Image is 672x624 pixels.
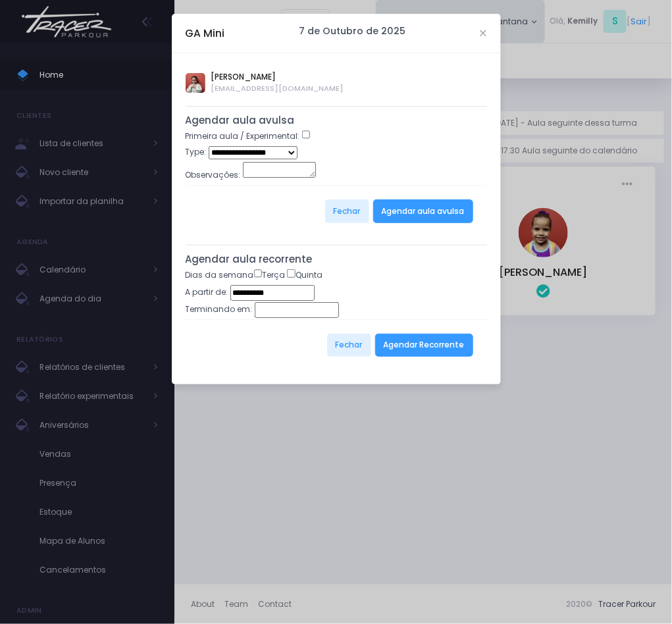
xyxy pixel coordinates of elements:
label: Type: [186,146,207,158]
form: Dias da semana [186,269,487,371]
span: [PERSON_NAME] [211,71,344,83]
h6: 7 de Outubro de 2025 [299,26,406,37]
label: Primeira aula / Experimental: [186,130,300,142]
button: Agendar aula avulsa [373,199,473,223]
label: Observações: [186,169,241,181]
label: A partir de: [186,286,228,298]
button: Fechar [325,199,369,223]
input: Quinta [287,269,296,278]
button: Close [480,30,487,37]
h5: Agendar aula avulsa [186,115,487,126]
input: Terça [254,269,263,278]
button: Agendar Recorrente [375,334,473,357]
span: [EMAIL_ADDRESS][DOMAIN_NAME] [211,83,344,94]
label: Quinta [287,269,323,281]
button: Fechar [327,334,371,357]
h5: Agendar aula recorrente [186,253,487,265]
h5: GA Mini [186,26,225,41]
label: Terminando em: [186,303,253,315]
label: Terça [254,269,286,281]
